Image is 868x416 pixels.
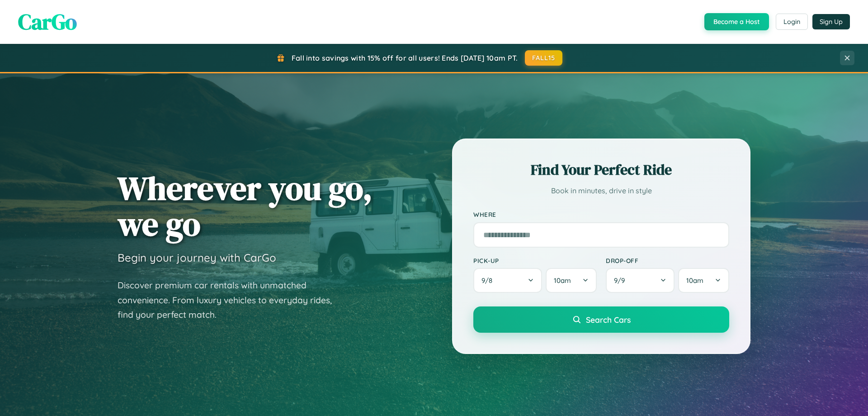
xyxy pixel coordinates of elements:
[473,211,729,219] label: Where
[18,7,77,37] span: CarGo
[473,306,729,333] button: Search Cars
[118,278,344,322] p: Discover premium car rentals with unmatched convenience. From luxury vehicles to everyday rides, ...
[473,184,729,197] p: Book in minutes, drive in style
[704,13,769,30] button: Become a Host
[614,276,629,285] span: 9 / 9
[606,268,675,293] button: 9/9
[118,170,373,242] h1: Wherever you go, we go
[554,276,571,285] span: 10am
[473,268,542,293] button: 9/8
[292,53,518,62] span: Fall into savings with 15% off for all users! Ends [DATE] 10am PT.
[118,251,276,264] h3: Begin your journey with CarGo
[586,315,631,325] span: Search Cars
[678,268,729,293] button: 10am
[473,160,729,180] h2: Find Your Perfect Ride
[481,276,497,285] span: 9 / 8
[812,14,850,29] button: Sign Up
[606,257,729,264] label: Drop-off
[776,14,808,30] button: Login
[525,50,563,66] button: FALL15
[546,268,597,293] button: 10am
[686,276,703,285] span: 10am
[473,257,597,264] label: Pick-up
